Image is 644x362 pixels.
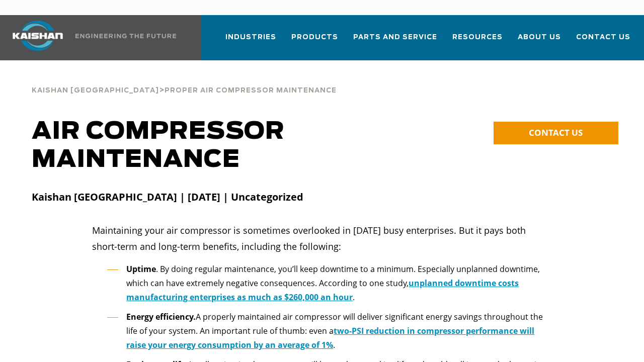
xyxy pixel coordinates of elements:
img: Engineering the future [75,34,176,38]
p: Maintaining your air compressor is sometimes overlooked in [DATE] busy enterprises. But it pays b... [92,222,552,254]
span: Contact Us [576,32,630,43]
span: CONTACT US [529,127,583,138]
span: Products [291,32,338,43]
div: > [32,75,337,99]
h1: AIR COMPRESSOR MAINTENANCE [32,118,399,174]
li: . By doing regular maintenance, you’ll keep downtime to a minimum. Especially unplanned downtime,... [107,262,552,305]
b: Energy efficiency. [126,311,196,322]
a: Proper Air Compressor Maintenance [165,85,337,95]
span: Kaishan [GEOGRAPHIC_DATA] [32,87,159,94]
strong: Kaishan [GEOGRAPHIC_DATA] | [DATE] | Uncategorized [32,190,303,204]
span: Resources [452,32,503,43]
li: A properly maintained air compressor will deliver significant energy savings throughout the life ... [107,310,552,352]
span: About Us [518,32,561,43]
a: CONTACT US [494,122,618,144]
strong: Uptime [126,263,156,275]
span: Parts and Service [353,32,437,43]
a: About Us [518,24,561,58]
a: Resources [452,24,503,58]
a: Products [291,24,338,58]
a: Parts and Service [353,24,437,58]
a: Industries [225,24,276,58]
span: Industries [225,32,276,43]
a: Kaishan [GEOGRAPHIC_DATA] [32,85,159,95]
a: Contact Us [576,24,630,58]
span: Proper Air Compressor Maintenance [165,87,337,94]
